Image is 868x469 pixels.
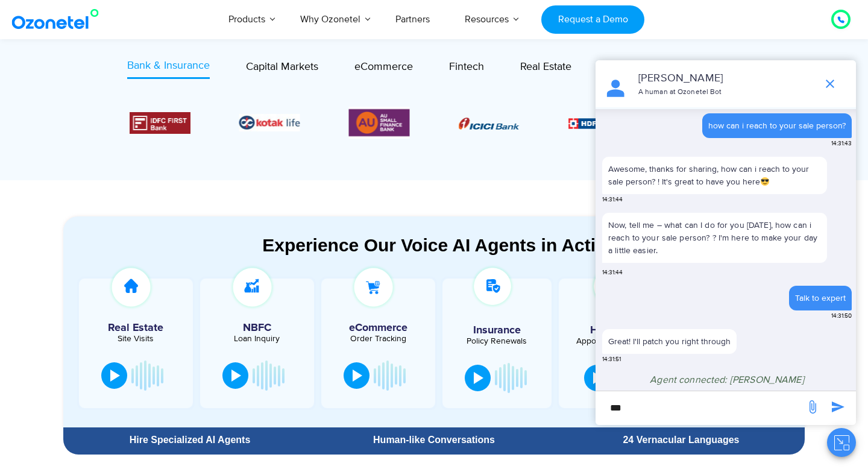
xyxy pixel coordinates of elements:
a: Bank & Insurance [127,58,210,79]
img: Picture13.png [349,107,410,139]
p: A human at Ozonetel Bot [638,87,811,98]
span: Capital Markets [246,60,318,74]
span: Real Estate [520,60,571,74]
h5: Insurance [448,325,546,336]
div: 4 / 6 [130,112,190,134]
a: Real Estate [520,58,571,79]
span: send message [826,395,850,419]
span: eCommerce [354,60,413,74]
div: 2 / 6 [568,116,629,130]
img: 😎 [761,177,769,186]
div: Human-like Conversations [316,435,552,445]
h5: Healthcare [568,325,665,336]
p: [PERSON_NAME] [638,71,811,87]
div: Order Tracking [327,335,429,343]
div: Experience Our Voice AI Agents in Action [75,234,805,256]
div: Hire Specialized AI Agents [69,435,310,445]
h5: eCommerce [327,323,429,333]
button: Close chat [827,428,856,457]
span: Fintech [449,60,484,74]
span: 14:31:44 [602,195,623,204]
div: Loan Inquiry [206,335,308,343]
p: Now, tell me – what can I do for you [DATE], how can i reach to your sale person? ? I'm here to m... [602,213,827,263]
a: Education [695,58,741,79]
p: Great! I'll patch you right through [608,335,731,348]
div: Image Carousel [130,107,738,139]
span: Bank & Insurance [127,59,210,72]
div: 1 / 6 [458,116,519,130]
span: 14:31:50 [831,312,852,321]
div: 5 / 6 [239,114,300,131]
span: send message [800,395,825,419]
img: Picture8.png [458,118,519,130]
h5: NBFC [206,323,308,333]
p: Awesome, thanks for sharing, how can i reach to your sale person? ! It's great to have you here [608,163,821,188]
div: how can i reach to your sale person? [708,119,846,132]
div: Policy Renewals [448,337,546,345]
img: Picture12.png [130,112,190,134]
span: 14:31:43 [831,139,852,148]
a: Capital Markets [246,58,318,79]
a: Request a Demo [541,5,644,34]
a: Healthcare [608,58,659,79]
span: end chat or minimize [818,72,842,96]
div: Appointment Booking [568,337,665,345]
span: Agent connected: [PERSON_NAME] [650,374,804,386]
span: 14:31:44 [602,268,623,277]
div: Talk to expert [795,292,846,304]
div: new-msg-input [602,397,799,419]
img: Picture9.png [568,118,629,128]
div: 24 Vernacular Languages [564,435,799,445]
h5: Real Estate [85,323,187,333]
a: eCommerce [354,58,413,79]
span: 14:31:51 [602,355,621,364]
div: 6 / 6 [349,107,410,139]
div: Site Visits [85,335,187,343]
a: Fintech [449,58,484,79]
img: Picture26.jpg [239,114,300,131]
